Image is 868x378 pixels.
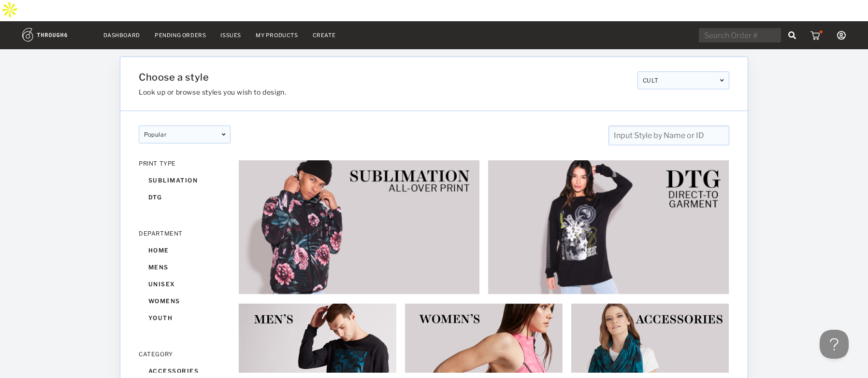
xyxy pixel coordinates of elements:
[139,160,231,167] div: PRINT TYPE
[139,126,231,143] div: popular
[488,160,729,294] img: 2e253fe2-a06e-4c8d-8f72-5695abdd75b9.jpg
[220,32,241,39] a: Issues
[139,259,231,276] div: mens
[139,189,231,206] div: dtg
[139,276,231,293] div: unisex
[820,330,849,359] iframe: Toggle Customer Support
[103,32,140,39] a: Dashboard
[699,28,781,42] input: Search Order #
[139,230,231,237] div: DEPARTMENT
[139,350,231,358] div: CATEGORY
[637,71,729,89] div: CULT
[256,32,298,39] a: My Products
[139,309,231,326] div: youth
[313,32,336,39] a: Create
[608,126,729,145] input: Input Style by Name or ID
[139,172,231,189] div: sublimation
[139,88,630,96] h3: Look up or browse styles you wish to design.
[139,293,231,309] div: womens
[139,71,630,83] h1: Choose a style
[238,160,480,294] img: 6ec95eaf-68e2-44b2-82ac-2cbc46e75c33.jpg
[155,32,206,39] a: Pending Orders
[139,242,231,259] div: home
